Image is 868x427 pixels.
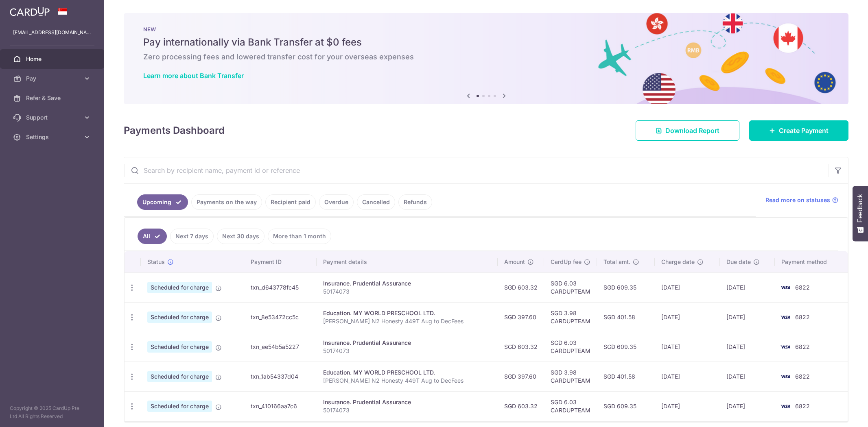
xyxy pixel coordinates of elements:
[26,113,80,122] span: Support
[317,251,498,272] th: Payment details
[323,398,491,406] div: Insurance. Prudential Assurance
[268,229,331,244] a: More than 1 month
[147,371,212,382] span: Scheduled for charge
[544,272,597,302] td: SGD 6.03 CARDUPTEAM
[498,332,544,362] td: SGD 603.32
[191,194,262,210] a: Payments on the way
[597,332,655,362] td: SGD 609.35
[323,288,491,296] p: 50174073
[143,52,829,62] h6: Zero processing fees and lowered transfer cost for your overseas expenses
[655,302,720,332] td: [DATE]
[323,309,491,317] div: Education. MY WORLD PRESCHOOL LTD.
[498,391,544,421] td: SGD 603.32
[124,13,848,104] img: Bank transfer banner
[853,186,868,241] button: Feedback - Show survey
[795,373,810,380] span: 6822
[323,377,491,385] p: [PERSON_NAME] N2 Honesty 449T Aug to DecFees
[147,282,212,293] span: Scheduled for charge
[777,401,794,411] img: Bank Card
[597,302,655,332] td: SGD 401.58
[720,332,775,362] td: [DATE]
[765,196,830,204] span: Read more on statuses
[504,258,525,266] span: Amount
[661,258,695,266] span: Charge date
[795,403,810,410] span: 6822
[775,251,848,272] th: Payment method
[544,302,597,332] td: SGD 3.98 CARDUPTEAM
[795,343,810,350] span: 6822
[143,36,829,49] h5: Pay internationally via Bank Transfer at $0 fees
[323,406,491,414] p: 50174073
[655,272,720,302] td: [DATE]
[597,272,655,302] td: SGD 609.35
[777,372,794,381] img: Bank Card
[398,194,432,210] a: Refunds
[143,72,244,80] a: Learn more about Bank Transfer
[498,302,544,332] td: SGD 397.60
[323,347,491,355] p: 50174073
[544,391,597,421] td: SGD 6.03 CARDUPTEAM
[720,362,775,391] td: [DATE]
[597,391,655,421] td: SGD 609.35
[244,251,317,272] th: Payment ID
[720,272,775,302] td: [DATE]
[147,401,212,412] span: Scheduled for charge
[655,391,720,421] td: [DATE]
[655,332,720,362] td: [DATE]
[498,362,544,391] td: SGD 397.60
[124,123,225,138] h4: Payments Dashboard
[795,314,810,320] span: 6822
[544,332,597,362] td: SGD 6.03 CARDUPTEAM
[779,126,829,135] span: Create Payment
[749,120,848,141] a: Create Payment
[244,272,317,302] td: txn_d643778fc45
[777,283,794,292] img: Bank Card
[244,332,317,362] td: txn_ee54b5a5227
[265,194,316,210] a: Recipient paid
[720,391,775,421] td: [DATE]
[777,342,794,352] img: Bank Card
[26,133,80,141] span: Settings
[170,229,214,244] a: Next 7 days
[857,194,864,222] span: Feedback
[795,284,810,291] span: 6822
[244,362,317,391] td: txn_1ab54337d04
[147,341,212,353] span: Scheduled for charge
[498,272,544,302] td: SGD 603.32
[26,94,80,102] span: Refer & Save
[147,312,212,323] span: Scheduled for charge
[765,196,838,204] a: Read more on statuses
[244,391,317,421] td: txn_410166aa7c6
[319,194,354,210] a: Overdue
[13,28,91,37] p: [EMAIL_ADDRESS][DOMAIN_NAME]
[551,258,582,266] span: CardUp fee
[124,157,829,183] input: Search by recipient name, payment id or reference
[137,194,188,210] a: Upcoming
[10,7,50,16] img: CardUp
[777,312,794,322] img: Bank Card
[544,362,597,391] td: SGD 3.98 CARDUPTEAM
[720,302,775,332] td: [DATE]
[138,229,167,244] a: All
[217,229,265,244] a: Next 30 days
[357,194,395,210] a: Cancelled
[26,74,80,83] span: Pay
[655,362,720,391] td: [DATE]
[323,279,491,288] div: Insurance. Prudential Assurance
[597,362,655,391] td: SGD 401.58
[323,317,491,325] p: [PERSON_NAME] N2 Honesty 449T Aug to DecFees
[636,120,739,141] a: Download Report
[726,258,751,266] span: Due date
[665,126,719,135] span: Download Report
[603,258,630,266] span: Total amt.
[323,368,491,377] div: Education. MY WORLD PRESCHOOL LTD.
[26,55,80,63] span: Home
[244,302,317,332] td: txn_8e53472cc5c
[147,258,165,266] span: Status
[323,339,491,347] div: Insurance. Prudential Assurance
[143,26,829,33] p: NEW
